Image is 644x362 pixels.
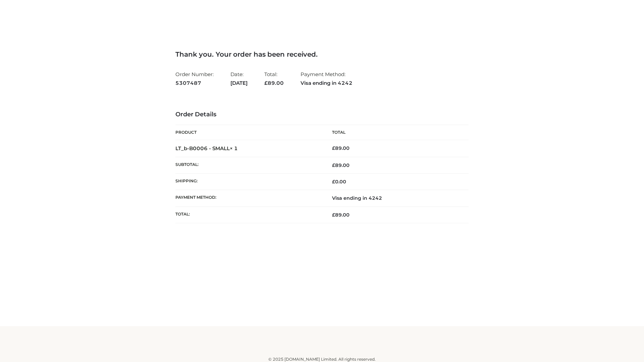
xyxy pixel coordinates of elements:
span: £ [264,80,268,86]
strong: [DATE] [230,79,248,87]
li: Order Number: [175,68,214,89]
h3: Order Details [175,111,469,118]
li: Payment Method: [301,68,353,89]
th: Shipping: [175,174,322,190]
strong: × 1 [230,145,238,152]
span: £ [332,145,335,151]
span: 89.00 [332,162,350,168]
strong: Visa ending in 4242 [301,79,353,87]
li: Total: [264,68,284,89]
th: Payment method: [175,190,322,206]
span: £ [332,179,335,185]
span: £ [332,162,335,168]
li: Date: [230,68,248,89]
span: 89.00 [264,80,284,86]
th: Subtotal: [175,157,322,173]
h3: Thank you. Your order has been received. [175,50,469,58]
td: Visa ending in 4242 [322,190,469,206]
strong: LT_b-B0006 - SMALL [175,145,238,152]
bdi: 0.00 [332,179,346,185]
span: 89.00 [332,212,350,218]
th: Total: [175,206,322,223]
strong: 5307487 [175,79,214,87]
th: Product [175,125,322,140]
span: £ [332,212,335,218]
bdi: 89.00 [332,145,350,151]
th: Total [322,125,469,140]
